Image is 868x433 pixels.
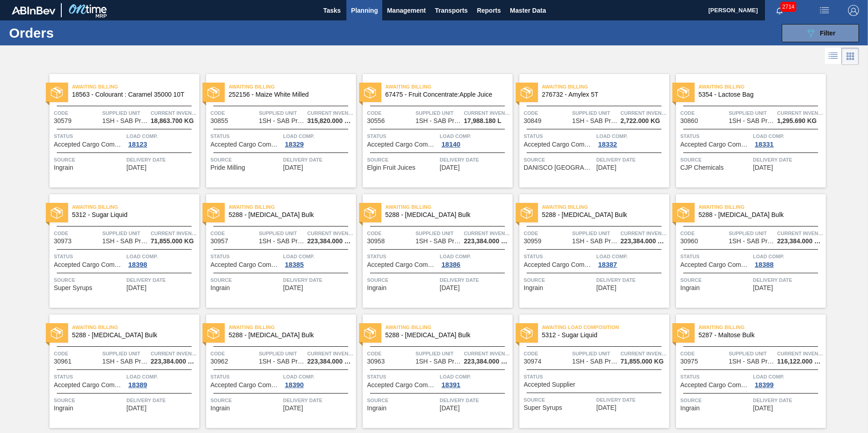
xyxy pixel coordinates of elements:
[597,164,616,171] span: 08/26/2025
[151,229,197,238] span: Current inventory
[127,405,147,412] span: 08/30/2025
[54,285,93,291] span: Super Syrups
[524,261,594,268] span: Accepted Cargo Composition
[524,118,542,124] span: 30849
[211,285,230,291] span: Ingrain
[229,91,349,98] span: 252156 - Maize White Milled
[464,349,510,358] span: Current inventory
[43,194,199,308] a: statusAwaiting Billing5312 - Sugar LiquidCode30973Supplied Unit1SH - SAB Prospecton BreweryCurren...
[524,238,542,245] span: 30959
[127,261,149,268] div: 18398
[54,164,74,171] span: Ingrain
[259,118,304,124] span: 1SH - SAB Prospecton Brewery
[127,141,149,148] div: 18123
[699,91,819,98] span: 5354 - Lactose Bag
[753,276,824,285] span: Delivery Date
[229,323,356,332] span: Awaiting Billing
[524,358,542,365] span: 30974
[367,349,414,358] span: Code
[681,349,727,358] span: Code
[669,194,826,308] a: statusAwaiting Billing5288 - [MEDICAL_DATA] BulkCode30960Supplied Unit1SH - SAB Prospecton Brewer...
[102,118,148,124] span: 1SH - SAB Prospecton Brewery
[199,194,356,308] a: statusAwaiting Billing5288 - [MEDICAL_DATA] BulkCode30957Supplied Unit1SH - SAB Prospecton Brewer...
[54,108,100,118] span: Code
[681,261,751,268] span: Accepted Cargo Composition
[681,285,700,291] span: Ingrain
[753,164,773,171] span: 08/27/2025
[283,141,306,148] div: 18329
[9,28,145,38] h1: Orders
[699,332,819,339] span: 5287 - Maltose Bulk
[127,372,197,389] a: Load Comp.18389
[681,358,698,365] span: 30975
[211,349,257,358] span: Code
[524,276,594,285] span: Source
[435,5,468,16] span: Transports
[211,358,228,365] span: 30962
[621,349,667,358] span: Current inventory
[415,108,462,118] span: Supplied Unit
[699,82,826,91] span: Awaiting Billing
[621,238,667,245] span: 223,384.000 KG
[524,349,570,358] span: Code
[367,238,385,245] span: 30958
[681,141,751,148] span: Accepted Cargo Composition
[283,285,303,291] span: 08/30/2025
[597,132,667,141] span: Load Comp.
[211,261,281,268] span: Accepted Cargo Composition
[521,87,533,98] img: status
[753,252,824,261] span: Load Comp.
[753,132,824,141] span: Load Comp.
[151,349,197,358] span: Current inventory
[681,164,724,171] span: CJP Chemicals
[729,108,775,118] span: Supplied Unit
[521,207,533,219] img: status
[819,5,830,16] img: userActions
[259,358,304,365] span: 1SH - SAB Prospecton Brewery
[51,207,63,219] img: status
[825,48,842,65] div: List Vision
[151,238,194,245] span: 71,855.000 KG
[367,118,385,124] span: 30556
[72,323,199,332] span: Awaiting Billing
[283,276,354,285] span: Delivery Date
[464,118,502,124] span: 17,988.180 L
[367,141,438,148] span: Accepted Cargo Composition
[621,229,667,238] span: Current inventory
[777,238,824,245] span: 223,384.000 KG
[524,108,570,118] span: Code
[356,74,513,187] a: statusAwaiting Billing67475 - Fruit Concentrate:Apple JuiceCode30556Supplied Unit1SH - SAB Prospe...
[753,141,776,148] div: 18331
[102,108,148,118] span: Supplied Unit
[199,315,356,428] a: statusAwaiting Billing5288 - [MEDICAL_DATA] BulkCode30962Supplied Unit1SH - SAB Prospecton Brewer...
[54,276,124,285] span: Source
[283,155,354,164] span: Delivery Date
[283,405,303,412] span: 08/30/2025
[211,118,228,124] span: 30855
[54,141,124,148] span: Accepted Cargo Composition
[524,395,594,404] span: Source
[669,74,826,187] a: statusAwaiting Billing5354 - Lactose BagCode30860Supplied Unit1SH - SAB Prospecton BreweryCurrent...
[681,155,751,164] span: Source
[72,202,199,212] span: Awaiting Billing
[127,396,197,405] span: Delivery Date
[440,396,510,405] span: Delivery Date
[151,118,194,124] span: 18,863.700 KG
[753,252,824,268] a: Load Comp.18388
[542,91,662,98] span: 276732 - Amylex 5T
[351,5,378,16] span: Planning
[283,252,354,268] a: Load Comp.18385
[753,261,776,268] div: 18388
[572,358,617,365] span: 1SH - SAB Prospecton Brewery
[753,405,773,412] span: 08/31/2025
[681,372,751,381] span: Status
[753,372,824,389] a: Load Comp.18399
[364,207,376,219] img: status
[524,381,576,388] span: Accepted Supplier
[524,141,594,148] span: Accepted Cargo Composition
[440,381,463,389] div: 18391
[283,396,354,405] span: Delivery Date
[127,164,147,171] span: 08/13/2025
[54,118,72,124] span: 30579
[699,202,826,212] span: Awaiting Billing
